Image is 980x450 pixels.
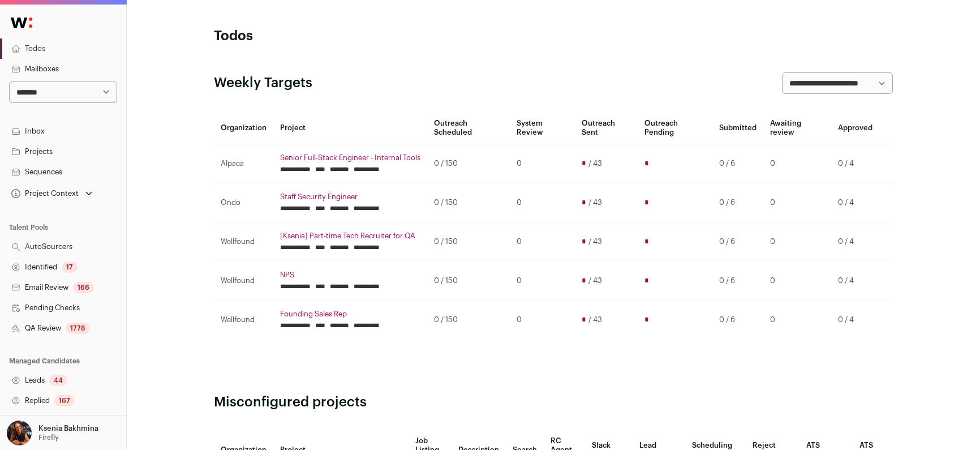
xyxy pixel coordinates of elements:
[763,112,831,144] th: Awaiting review
[214,144,273,183] td: Alpaca
[831,183,879,222] td: 0 / 4
[575,112,638,144] th: Outreach Sent
[763,144,831,183] td: 0
[214,301,273,340] td: Wellfound
[427,144,510,183] td: 0 / 150
[831,222,879,262] td: 0 / 4
[427,262,510,301] td: 0 / 150
[49,375,67,386] div: 44
[73,282,94,293] div: 166
[38,424,98,433] p: Ksenia Bakhmina
[763,222,831,262] td: 0
[712,183,763,222] td: 0 / 6
[831,112,879,144] th: Approved
[214,222,273,262] td: Wellfound
[214,112,273,144] th: Organization
[831,301,879,340] td: 0 / 4
[510,222,575,262] td: 0
[9,186,94,202] button: Open dropdown
[7,421,32,445] img: 13968079-medium_jpg
[763,301,831,340] td: 0
[638,112,712,144] th: Outreach Pending
[831,144,879,183] td: 0 / 4
[510,112,575,144] th: System Review
[214,183,273,222] td: Ondo
[763,183,831,222] td: 0
[66,323,90,334] div: 1778
[712,262,763,301] td: 0 / 6
[712,222,763,262] td: 0 / 6
[214,262,273,301] td: Wellfound
[712,301,763,340] td: 0 / 6
[831,262,879,301] td: 0 / 4
[588,276,602,285] span: / 43
[588,237,602,246] span: / 43
[510,183,575,222] td: 0
[280,192,420,202] a: Staff Security Engineer
[588,198,602,207] span: / 43
[54,395,75,406] div: 167
[427,183,510,222] td: 0 / 150
[427,222,510,262] td: 0 / 150
[273,112,427,144] th: Project
[9,189,79,198] div: Project Context
[280,153,420,162] a: Senior Full-Stack Engineer - Internal Tools
[62,262,78,273] div: 17
[38,433,59,442] p: Firefly
[712,112,763,144] th: Submitted
[427,112,510,144] th: Outreach Scheduled
[280,310,420,319] a: Founding Sales Rep
[510,262,575,301] td: 0
[510,301,575,340] td: 0
[763,262,831,301] td: 0
[5,11,38,34] img: Wellfound
[214,27,440,45] h1: Todos
[280,232,420,241] a: [Ksenia] Part-time Tech Recruiter for QA
[712,144,763,183] td: 0 / 6
[5,421,101,445] button: Open dropdown
[280,271,420,280] a: NPS
[214,393,893,412] h2: Misconfigured projects
[427,301,510,340] td: 0 / 150
[588,315,602,324] span: / 43
[510,144,575,183] td: 0
[214,74,312,92] h2: Weekly Targets
[588,159,602,168] span: / 43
